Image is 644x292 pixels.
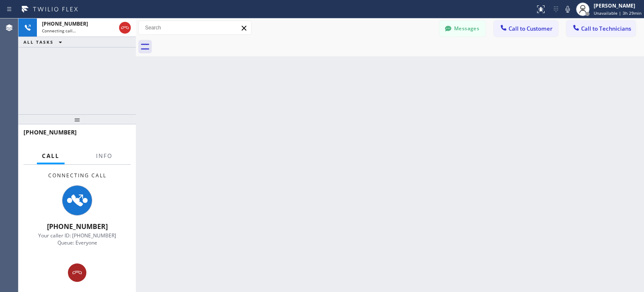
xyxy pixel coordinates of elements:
[23,128,77,136] span: [PHONE_NUMBER]
[594,2,641,9] div: [PERSON_NAME]
[562,3,574,15] button: Mute
[68,263,86,282] button: Hang up
[18,37,70,47] button: ALL TASKS
[23,39,54,45] span: ALL TASKS
[42,152,60,160] span: Call
[48,172,106,179] span: Connecting Call
[47,222,108,231] span: [PHONE_NUMBER]
[509,25,553,32] span: Call to Customer
[494,21,558,37] button: Call to Customer
[42,28,76,34] span: Connecting call…
[96,152,112,160] span: Info
[139,21,251,34] input: Search
[581,25,631,32] span: Call to Technicians
[566,21,636,37] button: Call to Technicians
[42,20,88,27] span: [PHONE_NUMBER]
[37,148,65,164] button: Call
[594,10,641,16] span: Unavailable | 3h 29min
[91,148,117,164] button: Info
[119,22,131,34] button: Hang up
[439,21,486,37] button: Messages
[38,232,116,246] span: Your caller ID: [PHONE_NUMBER] Queue: Everyone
